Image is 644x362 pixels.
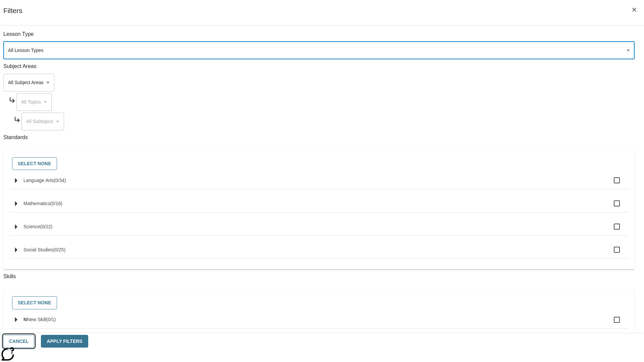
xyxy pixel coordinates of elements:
span: Social Studies [23,247,53,252]
span: 0 skills selected/1 skills in group [46,317,56,322]
div: Select a Subject Area [21,113,64,130]
span: New Skill [27,317,46,322]
p: Lesson Type [3,31,635,38]
div: Select standards [9,156,629,172]
div: Select skills [9,295,629,311]
span: N [23,317,27,322]
button: Select None [12,157,57,170]
p: Subject Areas [3,63,635,70]
span: 0 standards selected/16 standards in group [50,201,62,206]
ul: Select standards [10,172,629,264]
div: Select a lesson type [3,42,635,59]
button: Close Filters side menu [627,3,641,17]
div: Select a Subject Area [16,93,52,111]
span: 0 standards selected/34 standards in group [54,178,66,183]
p: Skills [3,273,635,281]
div: Select a Subject Area [3,74,54,92]
p: Standards [3,134,635,141]
span: 0 standards selected/22 standards in group [40,224,53,229]
h1: Filters [3,7,22,25]
span: Mathematics [23,201,50,206]
span: Science [23,224,40,229]
span: Language Arts [23,178,54,183]
button: Apply Filters [41,335,88,348]
button: Select None [12,296,57,309]
span: 0 standards selected/25 standards in group [53,247,66,252]
button: Cancel [3,335,34,348]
